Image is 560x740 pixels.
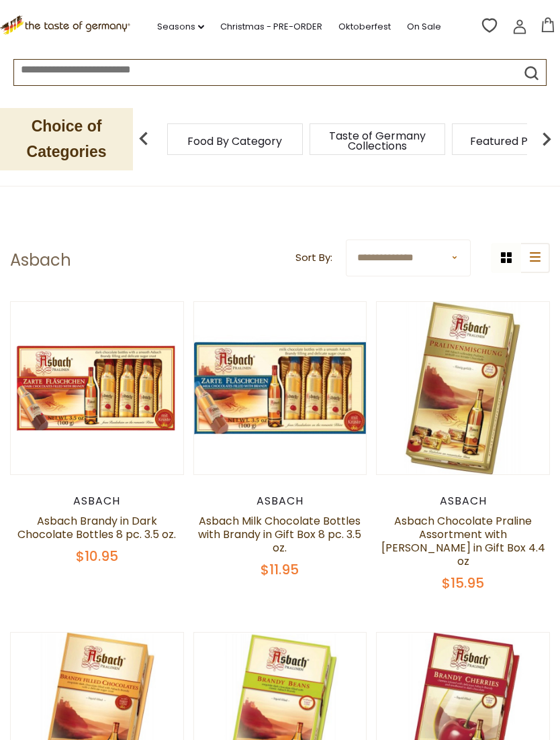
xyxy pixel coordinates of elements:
[407,19,441,34] a: On Sale
[157,19,204,34] a: Seasons
[193,494,367,508] div: Asbach
[76,547,118,566] span: $10.95
[198,513,361,556] a: Asbach Milk Chocolate Bottles with Brandy in Gift Box 8 pc. 3.5 oz.
[324,131,431,151] a: Taste of Germany Collections
[194,302,367,474] img: Asbach
[442,574,484,592] span: $15.95
[376,494,550,508] div: Asbach
[261,560,299,579] span: $11.95
[381,513,545,569] a: Asbach Chocolate Praline Assortment with [PERSON_NAME] in Gift Box 4.4 oz
[533,125,560,152] img: next arrow
[295,250,332,266] label: Sort By:
[220,19,322,34] a: Christmas - PRE-ORDER
[338,19,391,34] a: Oktoberfest
[130,125,157,152] img: previous arrow
[10,250,71,270] h1: Asbach
[17,513,176,542] a: Asbach Brandy in Dark Chocolate Bottles 8 pc. 3.5 oz.
[377,302,549,474] img: Asbach
[187,136,282,146] a: Food By Category
[10,494,184,508] div: Asbach
[11,302,183,474] img: Asbach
